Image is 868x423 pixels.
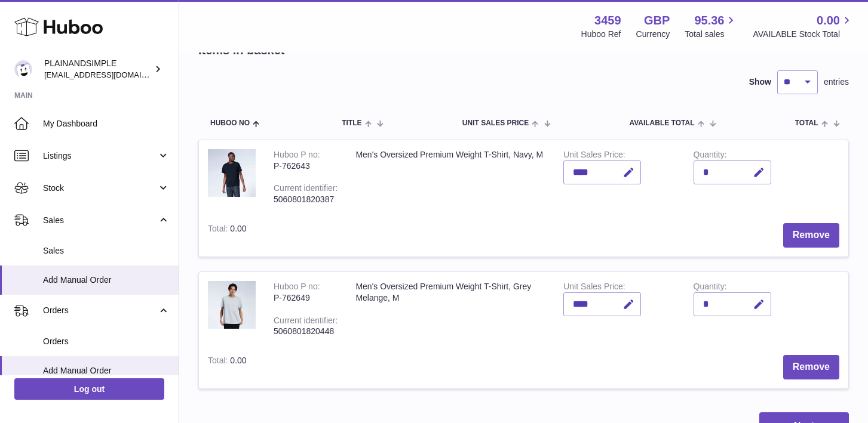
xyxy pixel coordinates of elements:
span: entries [824,76,849,88]
span: Huboo no [210,119,250,127]
span: Add Manual Order [43,365,170,376]
img: duco@plainandsimple.com [14,60,32,78]
span: AVAILABLE Stock Total [753,29,854,40]
td: Men's Oversized Premium Weight T-Shirt, Navy, M [346,140,554,214]
span: Orders [43,305,157,316]
span: Listings [43,150,157,162]
span: Orders [43,336,170,347]
div: Huboo P no [274,282,320,294]
label: Total [208,224,230,236]
div: Huboo Ref [581,29,621,40]
a: 95.36 Total sales [685,13,738,40]
span: Add Manual Order [43,274,170,286]
img: Men's Oversized Premium Weight T-Shirt, Grey Melange, M [208,281,256,329]
div: Huboo P no [274,150,320,162]
label: Unit Sales Price [563,150,625,162]
label: Quantity [694,150,727,162]
label: Total [208,356,230,368]
span: Unit Sales Price [462,119,529,127]
div: Current identifier [274,316,338,328]
span: My Dashboard [43,118,170,129]
a: Log out [14,378,164,400]
img: Men's Oversized Premium Weight T-Shirt, Navy, M [208,149,256,197]
strong: 3459 [594,13,621,29]
span: Title [342,119,361,127]
span: Stock [43,183,157,194]
button: Remove [783,223,839,248]
div: Current identifier [274,183,338,196]
span: Total sales [685,29,738,40]
span: AVAILABLE Total [629,119,694,127]
div: 5060801820387 [274,194,338,205]
span: 0.00 [817,13,840,29]
span: [EMAIL_ADDRESS][DOMAIN_NAME] [44,70,176,79]
td: Men's Oversized Premium Weight T-Shirt, Grey Melange, M [346,272,554,346]
label: Unit Sales Price [563,282,625,294]
div: P-762649 [274,292,338,304]
span: Sales [43,245,170,257]
span: 95.36 [694,13,724,29]
label: Quantity [694,282,727,294]
span: 0.00 [230,224,246,233]
span: Total [795,119,818,127]
strong: GBP [644,13,670,29]
button: Remove [783,355,839,379]
span: 0.00 [230,356,246,365]
span: Sales [43,215,157,226]
div: P-762643 [274,160,338,172]
div: PLAINANDSIMPLE [44,58,152,81]
div: Currency [636,29,670,40]
label: Show [749,76,771,88]
a: 0.00 AVAILABLE Stock Total [753,13,854,40]
div: 5060801820448 [274,326,338,337]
